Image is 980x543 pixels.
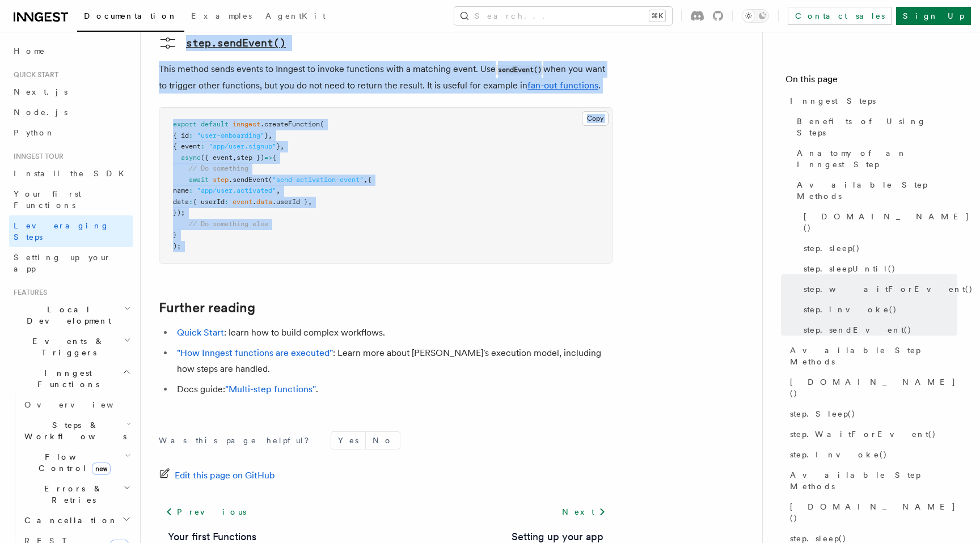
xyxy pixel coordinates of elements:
[272,198,308,206] span: .userId }
[264,131,268,139] span: }
[189,186,193,194] span: :
[896,7,971,25] a: Sign Up
[24,400,141,409] span: Overview
[790,449,888,460] span: step.Invoke()
[236,154,264,162] span: step })
[159,468,275,483] a: Edit this page on GitHub
[173,142,201,150] span: { event
[804,304,897,315] span: step.invoke()
[268,176,272,184] span: (
[20,415,133,447] button: Steps & Workflows
[14,253,111,273] span: Setting up your app
[265,11,326,20] span: AgentKit
[197,186,276,194] span: "app/user.activated"
[276,142,280,150] span: }
[9,122,133,143] a: Python
[799,279,957,299] a: step.waitForEvent()
[84,11,178,20] span: Documentation
[785,372,957,404] a: [DOMAIN_NAME]()
[184,3,259,31] a: Examples
[173,186,189,194] span: name
[256,198,272,206] span: data
[175,468,275,483] span: Edit this page on GitHub
[785,404,957,424] a: step.Sleep()
[649,10,665,22] kbd: ⌘K
[9,163,133,184] a: Install the SDK
[799,299,957,320] a: step.invoke()
[20,447,133,478] button: Flow Controlnew
[14,108,67,117] span: Node.js
[201,154,233,162] span: ({ event
[14,45,45,57] span: Home
[496,65,543,75] code: sendEvent()
[797,116,957,138] span: Benefits of Using Steps
[804,324,912,336] span: step.sendEvent()
[367,176,371,184] span: {
[790,469,957,492] span: Available Step Methods
[189,131,193,139] span: :
[20,483,123,506] span: Errors & Retries
[790,408,856,419] span: step.Sleep()
[272,154,276,162] span: {
[797,179,957,202] span: Available Step Methods
[272,176,364,184] span: "send-activation-event"
[177,347,333,358] a: "How Inngest functions are executed"
[201,120,229,128] span: default
[77,3,184,32] a: Documentation
[233,154,236,162] span: ,
[174,345,612,377] li: : Learn more about [PERSON_NAME]'s execution model, including how steps are handled.
[213,176,229,184] span: step
[804,211,970,234] span: [DOMAIN_NAME]()
[186,35,286,51] pre: step.sendEvent()
[276,186,280,194] span: ,
[366,432,400,449] button: No
[9,304,124,326] span: Local Development
[197,131,264,139] span: "user-onboarding"
[804,263,896,274] span: step.sleepUntil()
[173,242,181,250] span: );
[320,120,324,128] span: (
[20,419,126,442] span: Steps & Workflows
[193,198,225,206] span: { userId
[9,336,124,358] span: Events & Triggers
[9,41,133,61] a: Home
[555,502,612,522] a: Next
[9,247,133,279] a: Setting up your app
[785,424,957,444] a: step.WaitForEvent()
[454,7,672,25] button: Search...⌘K
[9,299,133,331] button: Local Development
[804,243,860,254] span: step.sleep()
[582,111,609,126] button: Copy
[785,73,957,91] h4: On this page
[790,429,936,440] span: step.WaitForEvent()
[159,502,252,522] a: Previous
[280,142,284,150] span: ,
[785,340,957,372] a: Available Step Methods
[9,215,133,247] a: Leveraging Steps
[785,444,957,465] a: step.Invoke()
[9,82,133,102] a: Next.js
[177,327,224,338] a: Quick Start
[252,198,256,206] span: .
[14,128,55,137] span: Python
[174,325,612,341] li: : learn how to build complex workflows.
[191,11,252,20] span: Examples
[785,497,957,528] a: [DOMAIN_NAME]()
[173,131,189,139] span: { id
[20,451,125,474] span: Flow Control
[785,465,957,497] a: Available Step Methods
[264,154,272,162] span: =>
[790,501,957,524] span: [DOMAIN_NAME]()
[173,231,177,239] span: }
[742,9,769,23] button: Toggle dark mode
[159,300,255,316] a: Further reading
[181,154,201,162] span: async
[14,221,109,241] span: Leveraging Steps
[9,184,133,215] a: Your first Functions
[159,435,317,446] p: Was this page helpful?
[9,363,133,394] button: Inngest Functions
[9,102,133,122] a: Node.js
[229,176,268,184] span: .sendEvent
[799,206,957,238] a: [DOMAIN_NAME]()
[799,238,957,258] a: step.sleep()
